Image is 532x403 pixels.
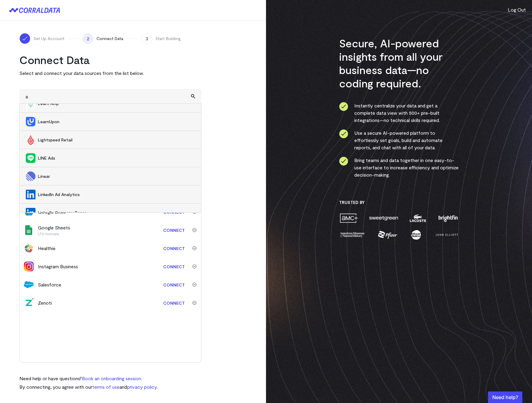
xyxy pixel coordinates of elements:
p: Select and connect your data sources from the list below. [19,69,201,77]
h2: Connect Data [19,53,201,66]
img: instagram_business-8a31cb811ec4124dbc53fe1cc079c11b0411529ef18d263e2301c427fbf96dd4.png [24,262,34,271]
img: sweetgreen-51a9cfd6e7f577b5d2973e4b74db2d3c444f7f1023d7d3914010f7123f825463.png [369,213,399,223]
img: LINE Ads [26,153,35,163]
span: Set Up Account [33,36,64,42]
img: LearnUpon [26,117,35,127]
p: By connecting, you agree with our and [19,383,158,391]
img: Lightspeed Retail [26,135,35,145]
span: LinkedIn Company Pages [38,210,195,216]
a: Connect [160,225,188,236]
img: amc-451ba355745a1e68da4dd692ff574243e675d7a235672d558af61b69e36ec7f3.png [339,213,359,223]
button: Log Out [508,6,526,13]
span: LinkedIn Ad Analytics [38,191,195,198]
img: healthie-baf1ebdf314ae8ab580c3f23ff441a4572a577484cdc28739fcdbf14322b8433.svg [24,243,34,253]
a: Connect [160,261,188,272]
a: privacy policy. [127,384,158,390]
li: Use a secure AI-powered platform to effortlessly set goals, build and automate reports, and chat ... [339,129,459,151]
img: salesforce-c50c67d811d02c832e94bd51b13e21e0edf1ec990bb2b68cb588fd4b2bd2e614.svg [24,280,34,290]
img: brightfin-814104a60bf555cbdbde4872c1947232c4c7b64b86a6714597b672683d806f7b.png [437,213,459,223]
img: ico-check-circle-0286c843c050abce574082beb609b3a87e49000e2dbcf9c8d101413686918542.svg [339,129,348,138]
img: ico-check-white-f112bc9ae5b8eaea75d262091fbd3bded7988777ca43907c4685e8c0583e79cb.svg [22,36,28,42]
img: Linear [26,171,35,181]
p: LTV formala [38,231,70,236]
h3: Secure, AI-powered insights from all your business data—no coding required. [339,36,459,90]
img: amnh-fc366fa550d3bbd8e1e85a3040e65cc9710d0bea3abcf147aa05e3a03bbbee56.png [339,229,365,240]
div: Zenoti [38,299,52,306]
span: LearnUpon [38,119,195,125]
img: LinkedIn Ad Analytics [26,190,35,199]
a: Book an onboarding session. [82,375,142,381]
img: ico-check-circle-0286c843c050abce574082beb609b3a87e49000e2dbcf9c8d101413686918542.svg [339,157,348,166]
span: 2 [82,33,93,44]
a: Connect [160,297,188,309]
img: trash-ca1c80e1d16ab71a5036b7411d6fcb154f9f8364eee40f9fb4e52941a92a1061.svg [192,228,197,232]
a: Connect [160,279,188,290]
span: 3 [141,33,152,44]
img: trash-ca1c80e1d16ab71a5036b7411d6fcb154f9f8364eee40f9fb4e52941a92a1061.svg [192,246,197,250]
li: Bring teams and data together in one easy-to-use interface to increase efficiency and optimize de... [339,157,459,178]
img: trash-ca1c80e1d16ab71a5036b7411d6fcb154f9f8364eee40f9fb4e52941a92a1061.svg [192,283,197,287]
img: lacoste-ee8d7bb45e342e37306c36566003b9a215fb06da44313bcf359925cbd6d27eb6.png [409,213,427,223]
li: Instantly centralize your data and get a complete data view with 500+ pre-built integrations—no t... [339,102,459,124]
a: terms of use [92,384,120,390]
p: Need help or have questions? [19,375,158,382]
img: zenoti-194c985fe9eacaa04e68e34f257d5e3c43ae2c59fc6fa0140e82a6e944c31cf9.png [24,298,34,308]
span: Connect Data [96,36,123,42]
div: Salesforce [38,281,61,288]
span: Lightspeed Retail [38,137,195,143]
span: Start Building [155,36,181,42]
span: Linear [38,173,195,179]
div: Google Sheets [38,224,70,236]
img: trash-ca1c80e1d16ab71a5036b7411d6fcb154f9f8364eee40f9fb4e52941a92a1061.svg [192,301,197,305]
div: Instagram Business [38,263,78,270]
img: trash-ca1c80e1d16ab71a5036b7411d6fcb154f9f8364eee40f9fb4e52941a92a1061.svg [192,264,197,269]
input: Search and add other data sources [19,89,201,104]
img: moon-juice-8ce53f195c39be87c9a230f0550ad6397bce459ce93e102f0ba2bdfd7b7a5226.png [410,229,422,240]
a: Connect [160,243,188,254]
img: google_sheets-08cecd3b9849804923342972265c61ba0f9b7ad901475add952b19b9476c9a45.svg [24,225,34,235]
h3: Trusted By [339,200,459,205]
img: john-elliott-7c54b8592a34f024266a72de9d15afc68813465291e207b7f02fde802b847052.png [434,229,459,240]
img: pfizer-ec50623584d330049e431703d0cb127f675ce31f452716a68c3f54c01096e829.png [377,229,398,240]
div: Healthie [38,245,56,252]
span: LINE Ads [38,155,195,161]
img: ico-check-circle-0286c843c050abce574082beb609b3a87e49000e2dbcf9c8d101413686918542.svg [339,102,348,111]
img: LinkedIn Company Pages [26,208,35,218]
